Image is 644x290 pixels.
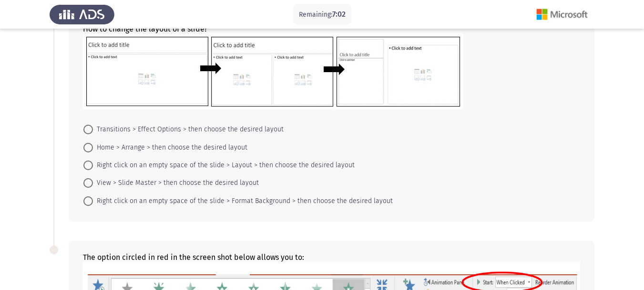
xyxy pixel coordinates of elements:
[332,10,346,19] span: 7:02
[530,1,594,28] img: Assessment logo of Microsoft (Word, Excel, PPT)
[93,195,393,207] span: Right click on an empty space of the slide > Format Background > then choose the desired layout
[93,160,355,171] span: Right click on an empty space of the slide > Layout > then choose the desired layout
[50,1,114,28] img: Assess Talent Management logo
[83,24,580,111] div: How to change the layout of a slide?
[93,142,247,153] span: Home > Arrange > then choose the desired layout
[93,177,259,189] span: View > Slide Master > then choose the desired layout
[93,124,284,135] span: Transitions > Effect Options > then choose the desired layout
[299,9,346,21] p: Remaining:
